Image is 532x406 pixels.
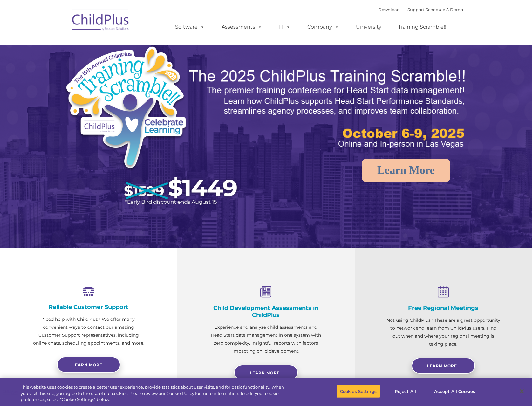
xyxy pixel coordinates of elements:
h4: Child Development Assessments in ChildPlus [209,305,323,319]
button: Accept All Cookies [431,385,479,398]
font: | [378,7,463,12]
a: Learn More [362,159,450,182]
a: University [350,21,388,33]
h4: Reliable Customer Support [32,304,146,311]
a: Download [378,7,400,12]
a: Learn More [412,358,475,374]
a: Schedule A Demo [426,7,463,12]
a: Learn More [234,365,298,381]
p: Need help with ChildPlus? We offer many convenient ways to contact our amazing Customer Support r... [32,315,146,347]
button: Close [515,384,529,398]
a: Assessments [215,21,269,33]
div: This website uses cookies to create a better user experience, provide statistics about user visit... [21,384,293,403]
button: Reject All [385,385,425,398]
a: Software [169,21,211,33]
button: Cookies Settings [337,385,380,398]
a: Company [301,21,345,33]
p: Experience and analyze child assessments and Head Start data management in one system with zero c... [209,323,323,355]
img: ChildPlus by Procare Solutions [69,5,133,37]
a: Learn more [57,357,120,373]
span: Phone number [88,68,115,73]
span: Last name [88,42,108,47]
span: Learn More [250,370,280,375]
h4: Free Regional Meetings [386,305,500,312]
a: IT [273,21,297,33]
a: Support [407,7,424,12]
p: Not using ChildPlus? These are a great opportunity to network and learn from ChildPlus users. Fin... [386,316,500,348]
span: Learn More [427,363,457,368]
span: Learn more [72,362,102,367]
a: Training Scramble!! [392,21,453,33]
